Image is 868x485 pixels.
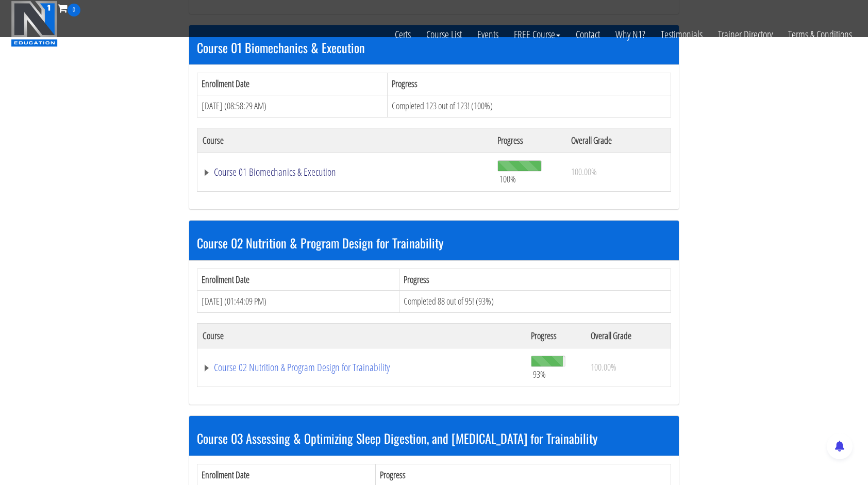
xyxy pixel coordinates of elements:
span: 0 [68,4,80,16]
h3: Course 01 Biomechanics & Execution [197,41,671,54]
h3: Course 03 Assessing & Optimizing Sleep Digestion, and [MEDICAL_DATA] for Trainability [197,431,671,445]
th: Overall Grade [566,128,671,153]
td: Completed 88 out of 95! (93%) [399,291,671,313]
a: Why N1? [608,16,653,53]
th: Progress [399,269,671,291]
a: Course List [419,16,470,53]
a: Terms & Conditions [780,16,860,53]
td: Completed 123 out of 123! (100%) [388,95,671,117]
a: Testimonials [653,16,710,53]
th: Progress [492,128,566,153]
span: 93% [533,369,546,380]
span: 100% [499,173,516,185]
a: Course 02 Nutrition & Program Design for Trainability [203,362,521,373]
img: n1-education [11,1,58,47]
th: Overall Grade [586,323,671,348]
td: 100.00% [586,348,671,387]
th: Course [197,128,492,153]
td: 100.00% [566,153,671,191]
th: Enrollment Date [197,269,399,291]
td: [DATE] (08:58:29 AM) [197,95,388,117]
th: Enrollment Date [197,73,388,95]
th: Progress [526,323,586,348]
a: Contact [568,16,608,53]
a: Events [470,16,506,53]
th: Course [197,323,526,348]
h3: Course 02 Nutrition & Program Design for Trainability [197,236,671,249]
td: [DATE] (01:44:09 PM) [197,291,399,313]
a: Trainer Directory [710,16,780,53]
a: Course 01 Biomechanics & Execution [203,167,487,177]
a: Certs [387,16,419,53]
th: Progress [388,73,671,95]
a: 0 [58,1,80,15]
a: FREE Course [506,16,568,53]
